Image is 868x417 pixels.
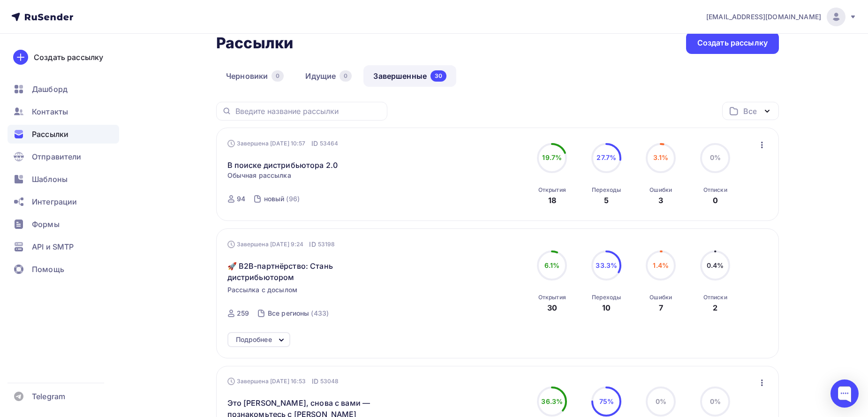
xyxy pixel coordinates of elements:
span: Обычная рассылка [227,171,291,180]
span: 19.7% [542,153,562,161]
a: Контакты [8,102,119,121]
span: Формы [32,219,60,230]
a: Рассылки [8,125,119,144]
span: 0.4% [707,261,724,269]
span: 0% [710,153,721,161]
div: Создать рассылку [34,52,103,63]
div: 0 [713,195,718,206]
div: Переходы [592,294,621,301]
div: Подробнее [236,334,272,345]
a: Идущие0 [295,65,362,87]
input: Введите название рассылки [235,106,382,116]
div: Отписки [703,186,727,194]
span: 6.1% [544,261,560,269]
div: 2 [713,302,717,313]
div: Ошибки [649,294,672,301]
span: ID [312,377,318,386]
span: 53048 [320,377,339,386]
div: Завершена [DATE] 16:53 [227,377,339,386]
span: ID [309,240,316,249]
div: 259 [237,309,249,318]
div: 10 [602,302,611,313]
span: Дашборд [32,83,68,95]
div: новый [264,194,285,204]
span: Контакты [32,106,68,117]
span: Рассылки [32,129,68,140]
a: Отправители [8,147,119,166]
h2: Рассылки [216,34,293,53]
span: 33.3% [596,261,617,269]
span: API и SMTP [32,241,74,252]
div: 94 [237,194,245,204]
span: 36.3% [541,397,563,405]
a: новый (96) [263,191,301,206]
a: В поиске дистрибьютора 2.0 [227,159,338,171]
a: Все регионы (433) [267,306,330,321]
span: [EMAIL_ADDRESS][DOMAIN_NAME] [706,12,821,22]
div: (96) [286,194,300,204]
div: 3 [658,195,663,206]
a: Завершенные30 [363,65,456,87]
span: 27.7% [596,153,616,161]
span: 🚀 B2B-партнёрство: Стань дистрибьютором [227,260,388,283]
div: 0 [272,70,284,82]
a: Дашборд [8,80,119,99]
div: (433) [311,309,329,318]
span: Рассылка с досылом [227,285,298,295]
a: Формы [8,215,119,234]
span: Отправители [32,151,82,162]
div: 5 [604,195,609,206]
div: Завершена [DATE] 10:57 [227,139,339,148]
div: Завершена [DATE] 9:24 [227,240,335,249]
a: Черновики0 [216,65,294,87]
span: 75% [599,397,614,405]
span: Интеграции [32,196,77,207]
span: 0% [710,397,721,405]
button: Все [722,102,779,120]
div: Все [743,106,756,117]
div: 0 [340,70,352,82]
div: Открытия [538,294,566,301]
div: Создать рассылку [697,38,768,48]
span: 0% [656,397,666,405]
div: 30 [430,70,446,82]
span: 53464 [320,139,339,148]
div: Ошибки [649,186,672,194]
span: 3.1% [653,153,669,161]
span: 53198 [318,240,335,249]
div: Открытия [538,186,566,194]
span: 1.4% [653,261,669,269]
div: Отписки [703,294,727,301]
a: Шаблоны [8,170,119,189]
div: 30 [547,302,557,313]
div: Переходы [592,186,621,194]
span: Помощь [32,264,64,275]
span: ID [311,139,318,148]
a: [EMAIL_ADDRESS][DOMAIN_NAME] [706,8,857,26]
div: Все регионы [268,309,309,318]
span: Шаблоны [32,174,68,185]
span: Telegram [32,391,65,402]
div: 7 [659,302,663,313]
div: 18 [548,195,556,206]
